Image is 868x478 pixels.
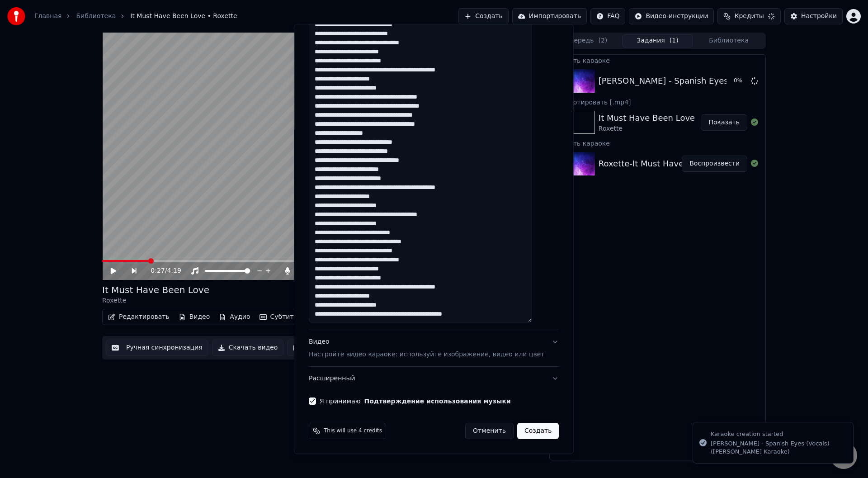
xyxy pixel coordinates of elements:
button: Отменить [465,423,514,440]
button: ВидеоНастройте видео караоке: используйте изображение, видео или цвет [309,331,559,367]
button: Расширенный [309,367,559,391]
span: This will use 4 credits [324,428,382,435]
button: Создать [517,423,559,440]
p: Настройте видео караоке: используйте изображение, видео или цвет [309,350,544,360]
button: Я принимаю [364,398,511,405]
div: Видео [309,338,544,360]
label: Я принимаю [320,398,511,405]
